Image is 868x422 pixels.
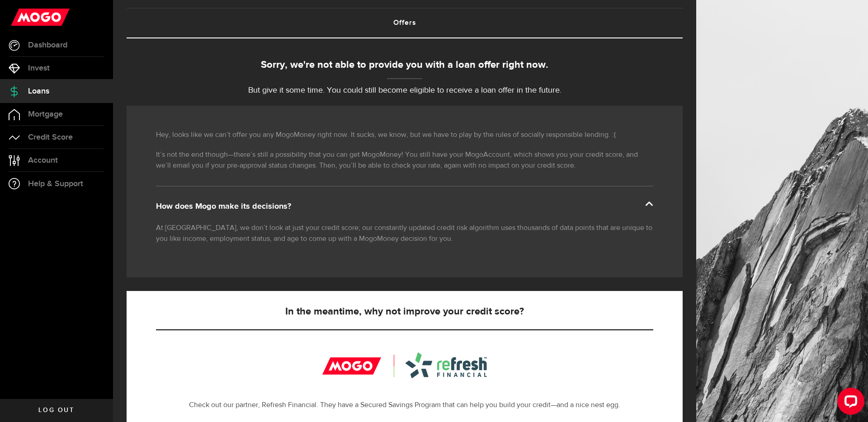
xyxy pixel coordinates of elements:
h5: In the meantime, why not improve your credit score? [156,306,653,317]
p: But give it some time. You could still become eligible to receive a loan offer in the future. [127,84,683,97]
span: Invest [28,64,50,72]
span: Mortgage [28,110,63,118]
span: Dashboard [28,41,67,49]
span: Log out [38,407,74,413]
p: At [GEOGRAPHIC_DATA], we don’t look at just your credit score; our constantly updated credit risk... [156,223,653,244]
span: Account [28,156,58,164]
p: Hey, looks like we can’t offer you any MogoMoney right now. It sucks, we know, but we have to pla... [156,130,653,141]
span: Credit Score [28,133,73,141]
iframe: LiveChat chat widget [830,384,868,422]
p: Check out our partner, Refresh Financial. They have a Secured Savings Program that can help you b... [156,400,653,411]
a: Offers [127,9,683,38]
span: Loans [28,87,49,95]
ul: Tabs Navigation [127,8,683,38]
div: How does Mogo make its decisions? [156,201,653,212]
div: Sorry, we're not able to provide you with a loan offer right now. [127,58,683,73]
span: Help & Support [28,180,83,188]
p: It’s not the end though—there’s still a possibility that you can get MogoMoney! You still have yo... [156,150,653,171]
